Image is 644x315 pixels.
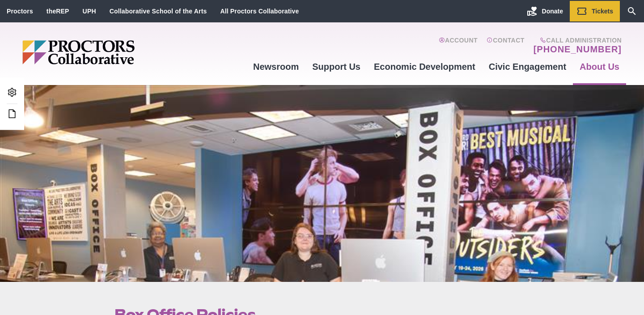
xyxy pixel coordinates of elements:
img: Proctors logo [22,40,203,64]
a: UPH [83,8,96,15]
a: Collaborative School of the Arts [110,8,207,15]
a: theREP [47,8,69,15]
a: Admin Area [4,85,20,102]
a: All Proctors Collaborative [220,8,299,15]
a: Support Us [305,55,367,79]
a: Donate [520,1,570,21]
span: Donate [542,8,563,15]
span: Tickets [592,8,613,15]
span: Call Administration [531,37,622,44]
a: Economic Development [367,55,482,79]
a: Search [620,1,644,21]
a: Civic Engagement [482,55,573,79]
a: Newsroom [246,55,305,79]
a: Proctors [7,8,33,15]
a: Tickets [570,1,620,21]
a: Account [439,37,478,55]
a: Contact [487,37,525,55]
a: [PHONE_NUMBER] [534,44,622,55]
a: About Us [573,55,626,79]
a: Edit this Post/Page [4,106,20,123]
